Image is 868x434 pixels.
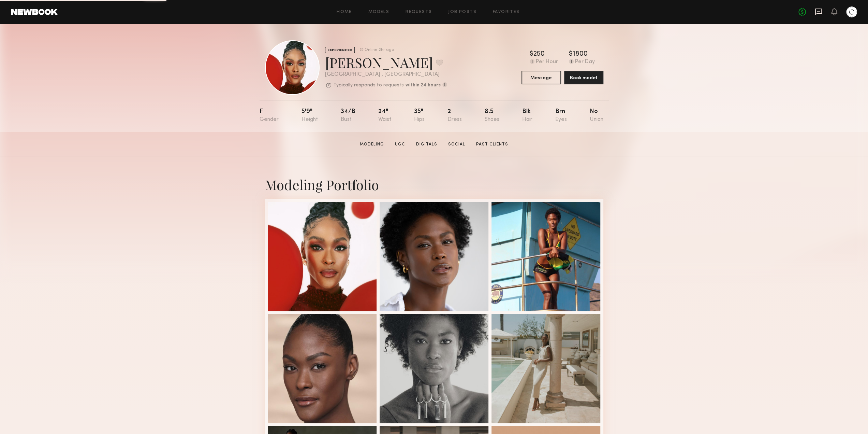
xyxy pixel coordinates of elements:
[392,141,408,148] a: UGC
[325,53,447,71] div: [PERSON_NAME]
[573,51,588,58] div: 1800
[521,71,561,84] button: Message
[406,83,441,88] b: within 24 hours
[368,10,389,14] a: Models
[447,109,462,123] div: 2
[564,71,603,84] button: Book model
[365,48,394,52] div: Online 2hr ago
[325,47,355,53] div: EXPERIENCED
[445,141,468,148] a: Social
[473,141,511,148] a: Past Clients
[260,109,279,123] div: F
[413,141,440,148] a: Digitals
[265,176,603,194] div: Modeling Portfolio
[533,51,545,58] div: 250
[337,10,352,14] a: Home
[590,109,603,123] div: No
[448,10,476,14] a: Job Posts
[334,83,404,88] p: Typically responds to requests
[536,59,558,65] div: Per Hour
[378,109,391,123] div: 24"
[569,51,573,58] div: $
[341,109,355,123] div: 34/b
[485,109,499,123] div: 8.5
[575,59,595,65] div: Per Day
[493,10,520,14] a: Favorites
[325,72,447,78] div: [GEOGRAPHIC_DATA] , [GEOGRAPHIC_DATA]
[414,109,425,123] div: 35"
[530,51,533,58] div: $
[301,109,318,123] div: 5'9"
[357,141,387,148] a: Modeling
[522,109,532,123] div: Blk
[555,109,567,123] div: Brn
[406,10,432,14] a: Requests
